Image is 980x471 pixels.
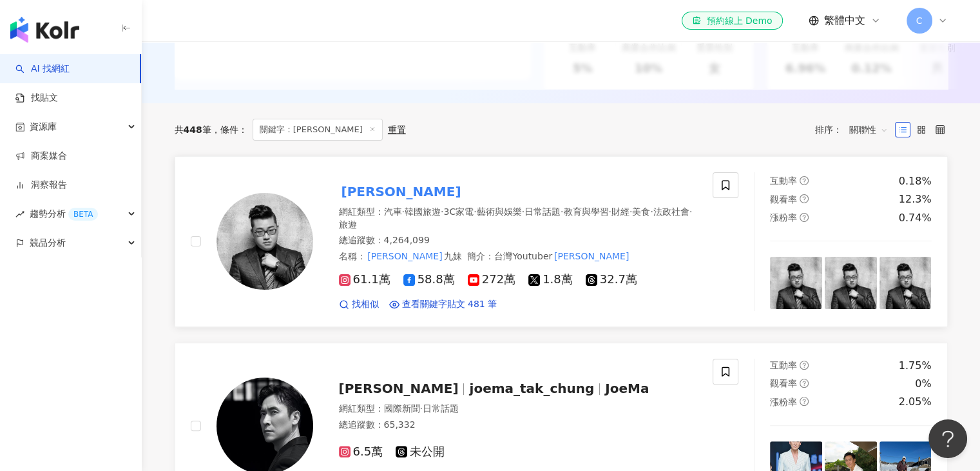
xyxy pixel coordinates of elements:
[388,125,406,135] div: 重置
[494,251,552,261] span: 台灣Youtuber
[586,273,637,286] span: 32.7萬
[928,419,967,458] iframe: Help Scout Beacon - Open
[899,174,932,188] div: 0.18%
[175,125,211,135] div: 共 筆
[175,156,948,326] a: KOL Avatar[PERSON_NAME]網紅類型：汽車·韓國旅遊·3C家電·藝術與娛樂·日常話題·教育與學習·財經·美食·法政社會·旅遊總追蹤數：4,264,099名稱：[PERSON_N...
[339,298,379,311] a: 找相似
[524,206,561,217] span: 日常話題
[30,112,57,141] span: 資源庫
[899,395,932,409] div: 2.05%
[800,379,809,388] span: question-circle
[692,14,772,27] div: 預約線上 Demo
[339,234,698,247] div: 總追蹤數 ： 4,264,099
[405,206,441,217] span: 韓國旅遊
[916,14,923,28] span: C
[915,377,931,391] div: 0%
[444,251,462,261] span: 九妹
[474,206,476,217] span: ·
[800,213,809,222] span: question-circle
[824,14,865,28] span: 繁體中文
[849,119,888,140] span: 關聯性
[339,381,459,396] span: [PERSON_NAME]
[899,359,932,373] div: 1.75%
[800,361,809,370] span: question-circle
[770,175,797,186] span: 互動率
[899,192,932,206] div: 12.3%
[563,206,608,217] span: 教育與學習
[15,150,67,163] a: 商案媒合
[423,403,459,414] span: 日常話題
[689,206,692,217] span: ·
[30,199,98,228] span: 趨勢分析
[468,273,515,286] span: 272萬
[384,206,402,217] span: 汽車
[339,219,357,230] span: 旅遊
[339,273,390,286] span: 61.1萬
[184,125,202,135] span: 448
[800,176,809,185] span: question-circle
[561,206,563,217] span: ·
[800,194,809,203] span: question-circle
[68,208,98,221] div: BETA
[15,210,24,219] span: rise
[650,206,653,217] span: ·
[608,206,611,217] span: ·
[30,228,66,257] span: 競品分析
[402,298,497,311] span: 查看關鍵字貼文 481 筆
[879,257,932,309] img: post-image
[443,206,474,217] span: 3C家電
[420,403,423,414] span: ·
[441,206,443,217] span: ·
[815,119,895,140] div: 排序：
[15,92,58,105] a: 找貼文
[770,194,797,205] span: 觀看率
[339,251,463,261] span: 名稱 ：
[339,206,698,231] div: 網紅類型 ：
[770,212,797,223] span: 漲粉率
[352,298,379,311] span: 找相似
[216,193,313,290] img: KOL Avatar
[522,206,524,217] span: ·
[611,206,629,217] span: 財經
[384,403,420,414] span: 國際新聞
[402,206,405,217] span: ·
[467,249,631,263] span: 簡介 ：
[253,119,383,141] span: 關鍵字：[PERSON_NAME]
[211,125,247,135] span: 條件 ：
[366,249,445,263] mark: [PERSON_NAME]
[629,206,632,217] span: ·
[477,206,522,217] span: 藝術與娛樂
[653,206,689,217] span: 法政社會
[10,17,79,43] img: logo
[825,257,877,309] img: post-image
[770,397,797,407] span: 漲粉率
[469,381,594,396] span: joema_tak_chung
[339,419,698,432] div: 總追蹤數 ： 65,332
[339,403,698,416] div: 網紅類型 ：
[339,181,464,202] mark: [PERSON_NAME]
[800,397,809,406] span: question-circle
[632,206,650,217] span: 美食
[389,298,497,311] a: 查看關鍵字貼文 481 筆
[528,273,573,286] span: 1.8萬
[899,211,932,225] div: 0.74%
[605,381,649,396] span: JoeMa
[15,63,70,75] a: searchAI 找網紅
[15,179,67,192] a: 洞察報告
[403,273,455,286] span: 58.8萬
[552,249,631,263] mark: [PERSON_NAME]
[770,378,797,388] span: 觀看率
[339,445,383,459] span: 6.5萬
[396,445,445,459] span: 未公開
[770,360,797,370] span: 互動率
[682,12,782,30] a: 預約線上 Demo
[770,257,822,309] img: post-image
